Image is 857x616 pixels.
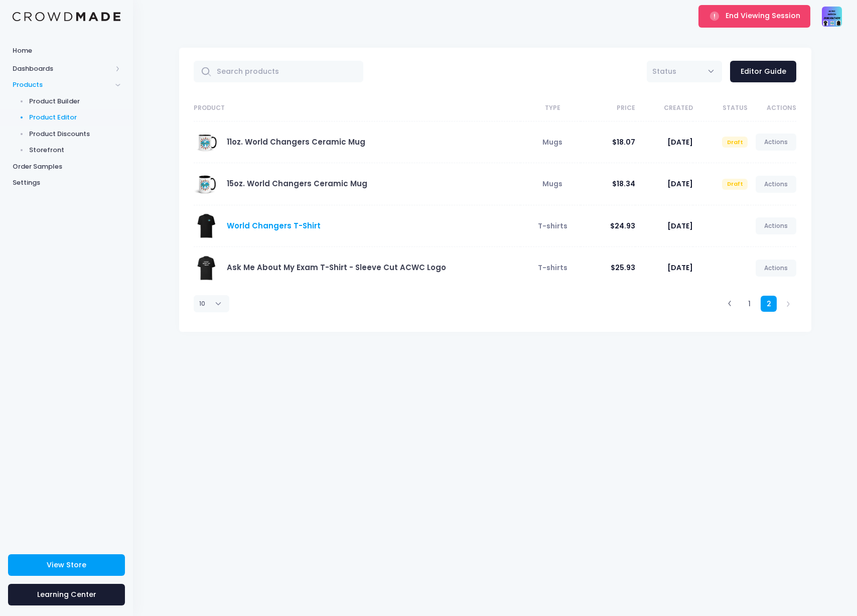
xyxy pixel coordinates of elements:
[8,554,125,576] a: View Store
[8,584,125,605] a: Learning Center
[610,221,635,231] span: $24.93
[741,296,758,312] a: 1
[761,296,777,312] a: 2
[227,220,321,231] a: World Changers T-Shirt
[227,137,365,147] a: 11oz. World Changers Ceramic Mug
[667,137,693,147] span: [DATE]
[756,260,797,277] a: Actions
[652,66,676,77] span: Status
[47,560,86,570] span: View Store
[698,5,810,27] button: End Viewing Session
[29,96,121,106] span: Product Builder
[647,61,722,82] span: Status
[635,95,692,121] th: Created: activate to sort column ascending
[538,221,567,231] span: T-shirts
[227,178,367,189] a: 15oz. World Changers Ceramic Mug
[37,589,96,599] span: Learning Center
[748,95,796,121] th: Actions: activate to sort column ascending
[13,12,120,22] img: Logo
[13,80,112,90] span: Products
[29,112,121,122] span: Product Editor
[612,137,635,147] span: $18.07
[667,221,693,231] span: [DATE]
[13,46,120,56] span: Home
[730,61,796,82] a: Editor Guide
[542,137,562,147] span: Mugs
[756,217,797,234] a: Actions
[194,95,520,121] th: Product: activate to sort column ascending
[29,145,121,155] span: Storefront
[611,263,635,273] span: $25.93
[520,95,581,121] th: Type: activate to sort column ascending
[542,179,562,189] span: Mugs
[652,66,676,76] span: Status
[722,179,748,190] span: Draft
[29,129,121,139] span: Product Discounts
[538,263,567,273] span: T-shirts
[612,179,635,189] span: $18.34
[756,134,797,151] a: Actions
[667,179,693,189] span: [DATE]
[13,178,120,188] span: Settings
[722,137,748,148] span: Draft
[227,262,446,273] a: Ask Me About My Exam T-Shirt - Sleeve Cut ACWC Logo
[581,95,636,121] th: Price: activate to sort column ascending
[13,64,112,74] span: Dashboards
[822,7,842,27] img: User
[13,162,120,172] span: Order Samples
[194,61,364,82] input: Search products
[726,11,800,21] span: End Viewing Session
[756,176,797,193] a: Actions
[693,95,748,121] th: Status: activate to sort column ascending
[667,263,693,273] span: [DATE]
